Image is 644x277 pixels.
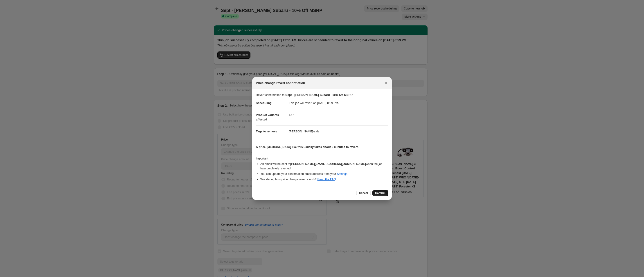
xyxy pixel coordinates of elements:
li: An email will be sent to when the job has completely reverted . [260,162,388,171]
dd: 477 [289,109,388,121]
button: Confirm [372,190,388,196]
span: Tags to remove [256,130,277,133]
a: Read the FAQ [317,178,336,181]
span: Product variants affected [256,113,279,121]
span: Confirm [375,191,385,195]
b: A price [MEDICAL_DATA] like this usually takes about 6 minutes to revert. [256,145,358,149]
h3: Important [256,157,388,160]
span: Cancel [359,191,368,195]
p: Revert confirmation for [256,93,388,97]
b: [PERSON_NAME][EMAIL_ADDRESS][DOMAIN_NAME] [290,162,366,166]
li: Wondering how price change reverts work? . [260,177,388,182]
b: Sept - [PERSON_NAME] Subaru - 10% Off MSRP [286,93,353,97]
span: Price change revert confirmation [256,81,305,85]
button: Close [383,80,389,86]
a: Settings [337,172,347,175]
li: You can update your confirmation email address from your . [260,172,388,176]
span: Scheduling [256,101,272,105]
dd: [PERSON_NAME]-sale [289,125,388,137]
button: Cancel [356,190,371,196]
dd: This job will revert on [DATE] 8:59 PM. [289,97,388,109]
